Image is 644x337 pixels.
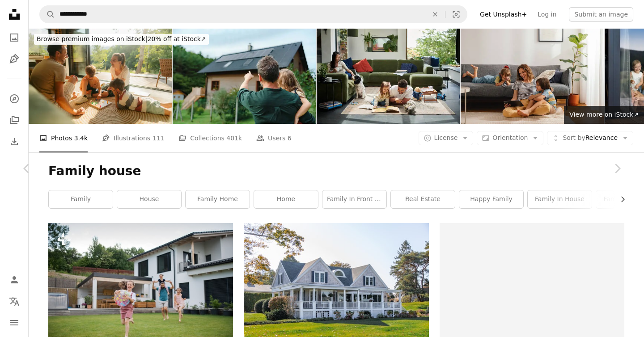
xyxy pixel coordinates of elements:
span: Orientation [492,134,528,141]
span: 6 [288,133,292,143]
button: Visual search [445,6,467,23]
img: Playing board games together [29,29,172,124]
button: Submit an image [569,7,633,21]
a: gray wooden house [244,280,428,288]
a: Illustrations 111 [102,124,164,152]
img: Happy Family Moments: The Mother Sits on the Floor and Watches Something on the Digital Tablet Wi... [461,29,604,124]
img: Rear view of dad holding her little girl in arms and showing at their house with installed solar ... [173,29,316,124]
a: happy family [459,190,523,208]
a: Next [590,126,644,211]
a: Get Unsplash+ [475,7,532,21]
a: Log in / Sign up [5,271,23,289]
img: father and daughter spending quality time together [317,29,460,124]
form: Find visuals sitewide [39,5,467,23]
a: home [254,190,318,208]
a: Explore [5,90,23,108]
button: License [419,131,474,145]
span: View more on iStock ↗ [569,111,639,118]
a: family [49,190,113,208]
button: Menu [5,314,23,332]
span: Sort by [563,134,585,141]
button: Language [5,292,23,310]
span: 401k [226,133,242,143]
a: real estate [391,190,455,208]
a: Collections 401k [178,124,242,152]
h1: Family house [48,163,624,179]
span: 111 [153,133,165,143]
span: License [434,134,458,141]
a: Users 6 [256,124,292,152]
button: Clear [425,6,445,23]
a: Illustrations [5,50,23,68]
a: Log in [532,7,562,21]
button: Search Unsplash [40,6,55,23]
button: Sort byRelevance [547,131,633,145]
a: family in house [528,190,592,208]
a: Collections [5,111,23,129]
a: family in front of house [322,190,386,208]
a: View more on iStock↗ [564,106,644,124]
span: 20% off at iStock ↗ [37,35,206,42]
a: house [117,190,181,208]
a: A father with three daughters playing outdoors in the backyard, running. [48,280,233,288]
a: Photos [5,29,23,46]
span: Relevance [563,134,618,143]
a: Browse premium images on iStock|20% off at iStock↗ [29,29,214,50]
span: Browse premium images on iStock | [37,35,147,42]
button: Orientation [477,131,543,145]
a: family home [186,190,250,208]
